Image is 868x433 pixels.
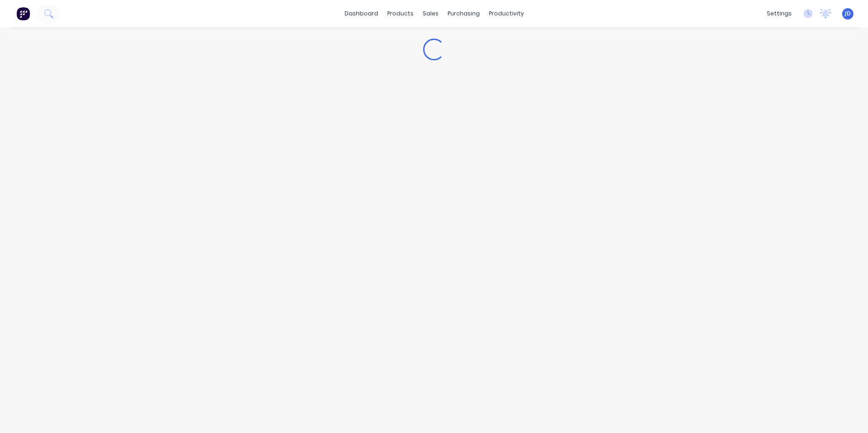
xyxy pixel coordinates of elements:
[443,7,484,20] div: purchasing
[762,7,796,20] div: settings
[383,7,418,20] div: products
[418,7,443,20] div: sales
[16,7,30,20] img: Factory
[484,7,528,20] div: productivity
[340,7,383,20] a: dashboard
[845,10,851,18] span: JD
